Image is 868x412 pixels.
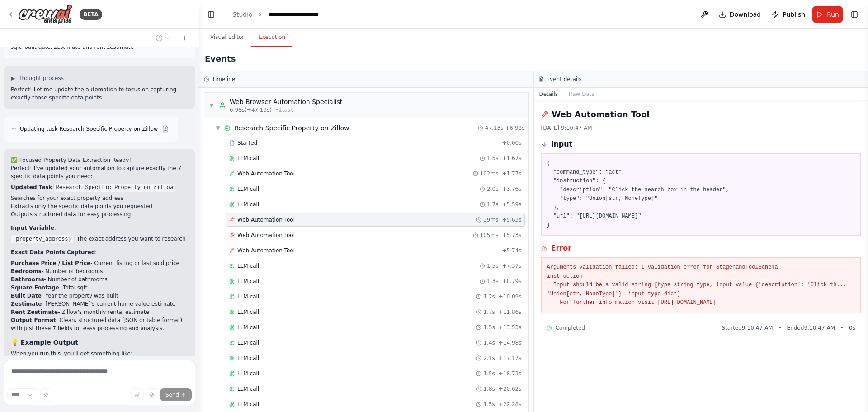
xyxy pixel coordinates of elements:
span: 102ms [480,170,499,177]
button: Send [160,388,192,401]
h2: Events [205,52,236,65]
span: 1.3s [487,278,498,285]
strong: Bathrooms [11,276,44,283]
span: + 5.59s [502,201,521,208]
span: + 1.67s [502,155,521,162]
p: Perfect! I've updated your automation to capture exactly the 7 specific data points you need: [11,164,188,180]
button: Run [812,6,843,23]
h3: Input [551,139,573,150]
span: 1.5s [487,155,498,162]
span: + 7.37s [502,262,521,270]
strong: Exact Data Points Captured [11,249,95,256]
button: Show right sidebar [848,8,861,21]
button: Switch to previous chat [152,33,174,43]
button: Execution [251,28,292,47]
span: LLM call [237,370,259,377]
code: {property_address} [11,235,73,243]
span: + 14.98s [499,339,522,346]
span: + 6.98s [505,124,524,132]
span: + 8.79s [502,278,521,285]
p: Perfect! Let me update the automation to focus on capturing exactly those specific data points. [11,85,188,102]
button: Click to speak your automation idea [146,388,158,401]
span: + 13.53s [499,324,522,331]
button: Download [715,6,765,23]
span: Web Automation Tool [237,170,295,177]
span: Research Specific Property on Zillow [234,123,349,133]
strong: Purchase Price / List Price [11,260,90,266]
span: 105ms [480,232,499,239]
h3: Error [551,243,572,254]
strong: Bedrooms [11,268,42,275]
span: 6.98s (+47.13s) [230,106,272,114]
span: ▼ [215,124,221,132]
span: 1.2s [483,293,495,300]
strong: Square Footage [11,284,59,291]
strong: Zestimate [11,301,42,307]
strong: Input Variable [11,225,54,231]
p: : [11,183,188,191]
h3: Timeline [212,76,235,83]
span: Updating task Research Specific Property on Zillow [20,125,158,133]
li: - The exact address you want to research [11,235,188,243]
li: - Current listing or last sold price [11,259,188,267]
span: + 11.86s [499,308,522,316]
span: • [840,324,844,331]
span: 39ms [483,216,498,223]
h2: ✅ Focused Property Data Extraction Ready! [11,156,188,164]
li: - Total sqft [11,284,188,292]
pre: { "command_type": "act", "instruction": { "description": "Click the search box in the header", "t... [547,159,855,230]
span: 1.7s [487,201,498,208]
span: Run [827,10,839,19]
nav: breadcrumb [232,10,342,19]
pre: Arguments validation failed: 1 validation error for StagehandToolSchema instruction Input should ... [547,263,855,308]
span: LLM call [237,262,259,270]
span: LLM call [237,385,259,393]
span: Download [730,10,761,19]
span: • [778,324,781,331]
button: Visual Editor [203,28,251,47]
span: Started [237,139,257,147]
span: 1.5s [483,324,495,331]
span: LLM call [237,155,259,162]
span: • 1 task [275,106,293,114]
span: 47.13s [485,124,504,132]
div: Web Browser Automation Specialist [230,97,342,106]
span: + 10.09s [499,293,522,300]
strong: Output Format [11,317,56,323]
span: 1.4s [483,339,495,346]
span: 1.8s [483,385,495,393]
p: : [11,248,188,256]
span: 0 s [849,324,855,331]
button: ▶Thought process [11,75,64,82]
li: - Year the property was built [11,292,188,300]
span: LLM call [237,324,259,331]
span: + 5.63s [502,216,521,223]
span: + 20.62s [499,385,522,393]
img: Logo [18,4,72,24]
span: 1.5s [483,370,495,377]
span: ▼ [209,102,214,109]
h3: 💡 Example Output [11,338,188,347]
span: LLM call [237,339,259,346]
button: Start a new chat [177,33,192,43]
a: Studio [232,11,253,18]
span: Started 9:10:47 AM [722,324,773,331]
span: 1.5s [487,262,498,270]
p: When you run this, you'll get something like: [11,350,188,358]
span: + 17.17s [499,355,522,362]
span: Web Automation Tool [237,247,295,254]
span: Send [165,391,179,398]
li: - Number of bedrooms [11,267,188,275]
span: + 18.73s [499,370,522,377]
span: LLM call [237,278,259,285]
li: Extracts only the specific data points you requested [11,202,188,210]
li: Outputs structured data for easy processing [11,210,188,218]
span: + 5.73s [502,232,521,239]
span: Publish [783,10,805,19]
span: LLM call [237,293,259,300]
button: Details [534,88,564,100]
span: + 1.77s [502,170,521,177]
span: LLM call [237,355,259,362]
h2: Web Automation Tool [552,108,650,121]
span: Thought process [19,75,64,82]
